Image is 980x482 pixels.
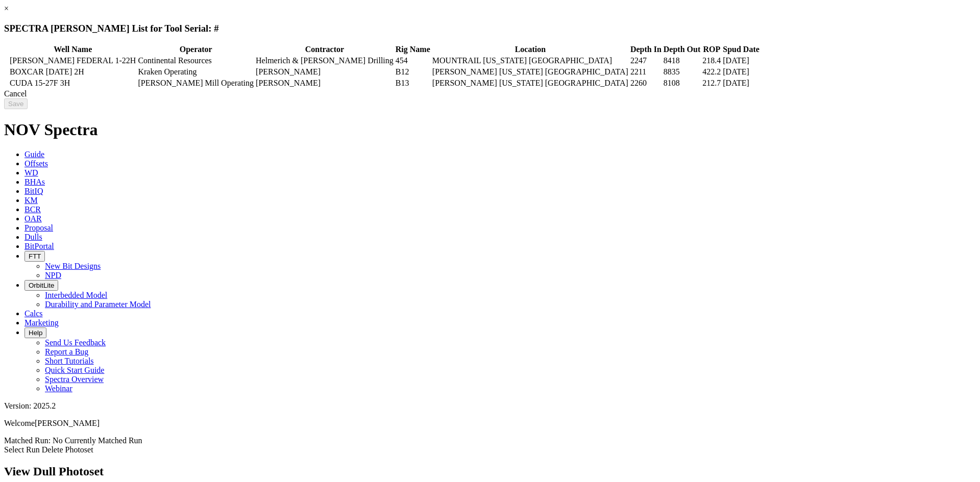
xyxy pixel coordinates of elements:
[45,366,104,374] a: Quick Start Guide
[4,419,976,428] p: Welcome
[722,44,760,55] th: Spud Date
[24,318,59,327] span: Marketing
[24,242,54,250] span: BitPortal
[45,300,151,309] a: Durability and Parameter Model
[395,67,431,77] td: B12
[24,233,42,241] span: Dulls
[4,89,976,98] div: Cancel
[24,168,38,177] span: WD
[9,44,136,55] th: Well Name
[4,445,40,454] a: Select Run
[42,445,93,454] a: Delete Photoset
[630,44,662,55] th: Depth In
[722,67,760,77] td: [DATE]
[24,205,41,214] span: BCR
[432,44,629,55] th: Location
[395,56,431,66] td: 454
[255,67,394,77] td: [PERSON_NAME]
[24,309,43,318] span: Calcs
[702,78,721,88] td: 212.7
[24,159,48,168] span: Offsets
[4,436,51,445] span: Matched Run:
[45,384,72,393] a: Webinar
[53,436,142,445] span: No Currently Matched Run
[702,44,721,55] th: ROP
[630,78,662,88] td: 2260
[24,177,45,186] span: BHAs
[4,23,976,34] h3: SPECTRA [PERSON_NAME] List for Tool Serial: #
[4,4,9,13] a: ×
[702,67,721,77] td: 422.2
[137,67,254,77] td: Kraken Operating
[24,214,42,223] span: OAR
[9,56,136,66] td: [PERSON_NAME] FEDERAL 1-22H
[137,44,254,55] th: Operator
[4,98,28,109] input: Save
[432,56,629,66] td: MOUNTRAIL [US_STATE] [GEOGRAPHIC_DATA]
[137,78,254,88] td: [PERSON_NAME] Mill Operating
[722,78,760,88] td: [DATE]
[722,56,760,66] td: [DATE]
[432,78,629,88] td: [PERSON_NAME] [US_STATE] [GEOGRAPHIC_DATA]
[137,56,254,66] td: Continental Resources
[45,271,61,280] a: NPD
[663,56,701,66] td: 8418
[24,187,43,195] span: BitIQ
[663,44,701,55] th: Depth Out
[432,67,629,77] td: [PERSON_NAME] [US_STATE] [GEOGRAPHIC_DATA]
[24,196,38,205] span: KM
[702,56,721,66] td: 218.4
[630,67,662,77] td: 2211
[255,78,394,88] td: [PERSON_NAME]
[45,357,94,365] a: Short Tutorials
[255,56,394,66] td: Helmerich & [PERSON_NAME] Drilling
[29,252,41,260] span: FTT
[9,67,136,77] td: BOXCAR [DATE] 2H
[45,262,101,270] a: New Bit Designs
[395,44,431,55] th: Rig Name
[4,465,976,478] h2: View Dull Photoset
[4,120,976,139] h1: NOV Spectra
[663,78,701,88] td: 8108
[663,67,701,77] td: 8835
[45,375,104,384] a: Spectra Overview
[35,419,100,427] span: [PERSON_NAME]
[45,291,107,299] a: Interbedded Model
[29,282,54,289] span: OrbitLite
[24,223,53,232] span: Proposal
[630,56,662,66] td: 2247
[255,44,394,55] th: Contractor
[45,347,88,356] a: Report a Bug
[4,401,976,411] div: Version: 2025.2
[395,78,431,88] td: B13
[29,329,42,337] span: Help
[45,338,106,347] a: Send Us Feedback
[9,78,136,88] td: CUDA 15-27F 3H
[24,150,44,159] span: Guide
